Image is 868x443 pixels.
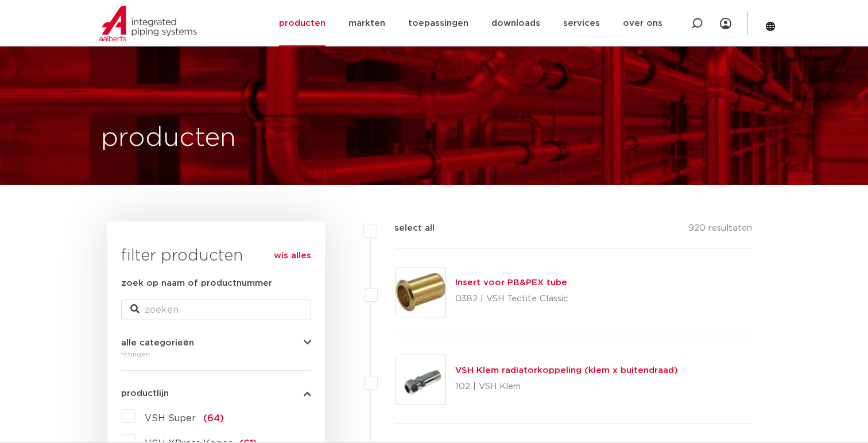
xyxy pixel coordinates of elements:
span: (64) [203,414,224,423]
input: zoeken [121,300,311,320]
span: alle categorieën [121,339,194,347]
label: select all [377,222,435,235]
h1: producten [101,120,236,157]
button: alle categorieën [121,339,311,347]
button: productlijn [121,389,311,398]
p: 102 | VSH Klem [455,378,678,396]
label: zoek op naam of productnummer [121,277,272,290]
p: 0382 | VSH Tectite Classic [455,290,568,308]
a: Insert voor PB&PEX tube [455,278,567,287]
div: fittingen [121,347,311,361]
a: VSH Klem radiatorkoppeling (klem x buitendraad) [455,366,678,375]
span: VSH Super [145,414,196,423]
a: wis alles [274,249,311,263]
img: Thumbnail for VSH Klem radiatorkoppeling (klem x buitendraad) [396,355,445,405]
p: 920 resultaten [688,222,752,239]
h3: filter producten [121,244,311,267]
span: productlijn [121,389,169,398]
img: Thumbnail for Insert voor PB&PEX tube [396,267,445,317]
